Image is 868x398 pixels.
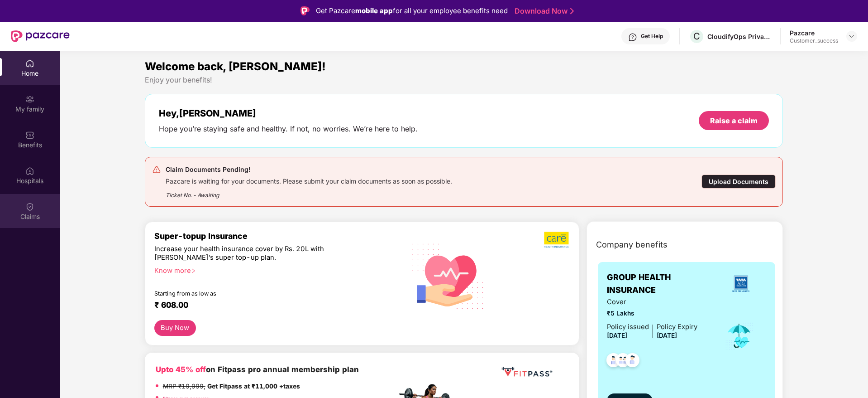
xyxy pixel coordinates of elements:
div: ₹ 608.00 [154,300,388,311]
div: Pazcare is waiting for your documents. Please submit your claim documents as soon as possible. [166,175,452,185]
span: Welcome back, [PERSON_NAME]! [145,60,326,73]
b: Upto 45% off [156,365,206,374]
span: GROUP HEALTH INSURANCE [607,271,715,297]
strong: mobile app [355,6,393,15]
div: Know more [154,267,391,273]
div: Get Help [641,33,663,40]
div: Super-topup Insurance [154,231,397,241]
span: Company benefits [596,238,668,251]
img: svg+xml;base64,PHN2ZyB4bWxucz0iaHR0cDovL3d3dy53My5vcmcvMjAwMC9zdmciIHdpZHRoPSI0OC45NDMiIGhlaWdodD... [602,350,625,373]
div: Hope you’re staying safe and healthy. If not, no worries. We’re here to help. [159,124,418,134]
span: [DATE] [657,332,677,339]
img: svg+xml;base64,PHN2ZyB4bWxucz0iaHR0cDovL3d3dy53My5vcmcvMjAwMC9zdmciIHdpZHRoPSI0OC45NDMiIGhlaWdodD... [621,350,644,373]
div: Get Pazcare for all your employee benefits need [316,5,508,16]
div: Raise a claim [710,116,758,126]
img: b5dec4f62d2307b9de63beb79f102df3.png [544,231,570,248]
img: svg+xml;base64,PHN2ZyBpZD0iSGVscC0zMngzMiIgeG1sbnM9Imh0dHA6Ly93d3cudzMub3JnLzIwMDAvc3ZnIiB3aWR0aD... [628,33,637,42]
div: Upload Documents [701,175,776,189]
div: Claim Documents Pending! [166,164,452,175]
div: Pazcare [790,29,838,37]
span: right [191,268,196,273]
div: Starting from as low as [154,290,358,296]
img: svg+xml;base64,PHN2ZyB4bWxucz0iaHR0cDovL3d3dy53My5vcmcvMjAwMC9zdmciIHdpZHRoPSI0OC45MTUiIGhlaWdodD... [612,350,634,373]
img: svg+xml;base64,PHN2ZyBpZD0iQmVuZWZpdHMiIHhtbG5zPSJodHRwOi8vd3d3LnczLm9yZy8yMDAwL3N2ZyIgd2lkdGg9Ij... [25,131,34,140]
span: Cover [607,297,697,307]
img: svg+xml;base64,PHN2ZyB4bWxucz0iaHR0cDovL3d3dy53My5vcmcvMjAwMC9zdmciIHhtbG5zOnhsaW5rPSJodHRwOi8vd3... [405,232,491,320]
span: [DATE] [607,332,627,339]
img: New Pazcare Logo [11,30,70,42]
div: Increase your health insurance cover by Rs. 20L with [PERSON_NAME]’s super top-up plan. [154,245,358,262]
button: Buy Now [154,320,196,336]
div: Policy Expiry [657,322,697,332]
del: MRP ₹19,999, [163,383,205,390]
div: Enjoy your benefits! [145,75,783,85]
div: CloudifyOps Private Limited [707,32,771,41]
b: on Fitpass pro annual membership plan [156,365,359,374]
strong: Get Fitpass at ₹11,000 +taxes [207,383,300,390]
img: svg+xml;base64,PHN2ZyBpZD0iSG9zcGl0YWxzIiB4bWxucz0iaHR0cDovL3d3dy53My5vcmcvMjAwMC9zdmciIHdpZHRoPS... [25,166,34,175]
img: svg+xml;base64,PHN2ZyB4bWxucz0iaHR0cDovL3d3dy53My5vcmcvMjAwMC9zdmciIHdpZHRoPSIyNCIgaGVpZ2h0PSIyNC... [152,165,161,174]
span: C [693,31,700,42]
img: Logo [300,6,310,15]
div: Customer_success [790,37,838,44]
img: svg+xml;base64,PHN2ZyBpZD0iRHJvcGRvd24tMzJ4MzIiIHhtbG5zPSJodHRwOi8vd3d3LnczLm9yZy8yMDAwL3N2ZyIgd2... [848,33,855,40]
img: svg+xml;base64,PHN2ZyBpZD0iSG9tZSIgeG1sbnM9Imh0dHA6Ly93d3cudzMub3JnLzIwMDAvc3ZnIiB3aWR0aD0iMjAiIG... [25,59,34,68]
img: insurerLogo [729,272,753,296]
div: Hey, [PERSON_NAME] [159,108,418,119]
span: ₹5 Lakhs [607,309,697,319]
div: Ticket No. - Awaiting [166,185,452,199]
div: Policy issued [607,322,649,332]
img: icon [725,321,754,351]
img: svg+xml;base64,PHN2ZyBpZD0iQ2xhaW0iIHhtbG5zPSJodHRwOi8vd3d3LnczLm9yZy8yMDAwL3N2ZyIgd2lkdGg9IjIwIi... [25,202,34,211]
img: fppp.png [500,364,554,380]
img: Stroke [570,6,574,16]
img: svg+xml;base64,PHN2ZyB3aWR0aD0iMjAiIGhlaWdodD0iMjAiIHZpZXdCb3g9IjAgMCAyMCAyMCIgZmlsbD0ibm9uZSIgeG... [25,95,34,104]
a: Download Now [515,6,571,16]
